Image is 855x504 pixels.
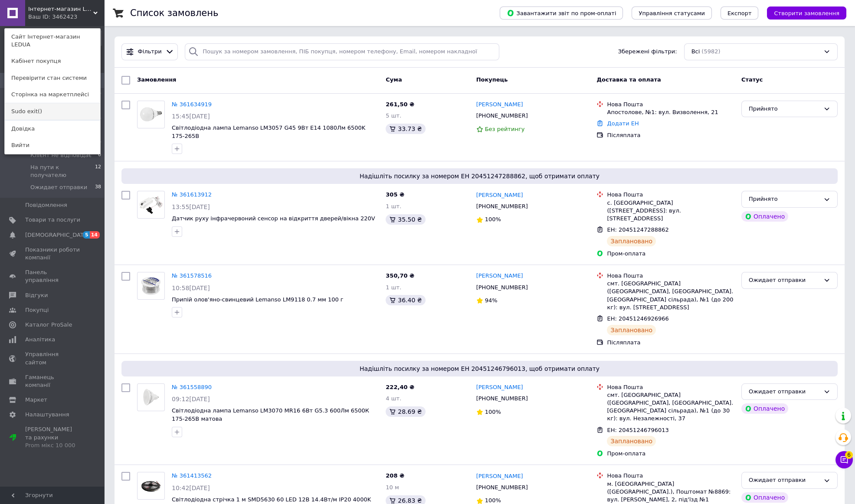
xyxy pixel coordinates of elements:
[5,121,100,137] a: Довідка
[485,297,498,304] span: 94%
[30,164,95,179] span: На пути к получателю
[386,384,414,390] span: 222,40 ₴
[386,191,404,198] span: 305 ₴
[172,384,212,390] a: № 361558890
[607,280,734,311] div: смт. [GEOGRAPHIC_DATA] ([GEOGRAPHIC_DATA], [GEOGRAPHIC_DATA]. [GEOGRAPHIC_DATA] сільрада), №1 (до...
[475,482,530,493] div: [PHONE_NUMBER]
[749,387,820,396] div: Ожидает отправки
[607,120,639,127] a: Додати ЕН
[95,183,101,191] span: 38
[607,315,668,322] span: ЕН: 20451246926966
[386,124,425,134] div: 33.73 ₴
[28,13,65,21] div: Ваш ID: 3462423
[185,43,499,60] input: Пошук за номером замовлення, ПІБ покупця, номером телефону, Email, номером накладної
[386,284,401,291] span: 1 шт.
[476,101,523,109] a: [PERSON_NAME]
[137,76,176,83] span: Замовлення
[607,436,656,446] div: Заплановано
[137,472,165,500] a: Фото товару
[25,350,80,366] span: Управління сайтом
[25,442,80,449] div: Prom мікс 10 000
[386,272,414,279] span: 350,70 ₴
[386,112,401,119] span: 5 шт.
[476,272,523,280] a: [PERSON_NAME]
[476,383,523,392] a: [PERSON_NAME]
[5,137,100,154] a: Вийти
[741,211,788,222] div: Оплачено
[95,164,101,179] span: 12
[172,285,210,291] span: 10:58[DATE]
[749,195,820,204] div: Прийнято
[138,195,164,215] img: Фото товару
[130,8,218,18] h1: Список замовлень
[607,250,734,258] div: Пром-оплата
[607,339,734,347] div: Післяплата
[25,216,80,224] span: Товари та послуги
[476,76,508,83] span: Покупець
[172,191,212,198] a: № 361613912
[25,306,49,314] span: Покупці
[607,226,668,233] span: ЕН: 20451247288862
[138,48,162,56] span: Фільтри
[618,48,677,56] span: Збережені фільтри:
[835,451,853,468] button: Чат з покупцем6
[90,231,100,239] span: 14
[125,172,834,180] span: Надішліть посилку за номером ЕН 20451247288862, щоб отримати оплату
[172,203,210,210] span: 13:55[DATE]
[172,407,369,422] a: Світлодіодна лампа Lemanso LM3070 MR16 6Вт G5.3 600Лм 6500К 175-265В матова
[83,231,90,239] span: 5
[5,53,100,69] a: Кабінет покупця
[607,108,734,116] div: Апостолове, №1: вул. Визволення, 21
[607,131,734,139] div: Післяплата
[607,101,734,108] div: Нова Пошта
[25,321,72,329] span: Каталог ProSale
[607,199,734,223] div: с. [GEOGRAPHIC_DATA] ([STREET_ADDRESS]: вул. [STREET_ADDRESS]
[25,231,89,239] span: [DEMOGRAPHIC_DATA]
[607,450,734,458] div: Пром-оплата
[386,406,425,417] div: 28.69 ₴
[607,383,734,391] div: Нова Пошта
[701,48,720,55] span: (5982)
[386,76,402,83] span: Cума
[138,387,164,407] img: Фото товару
[172,124,365,139] span: Світлодіодна лампа Lemanso LM3057 G45 9Вт E14 1080Лм 6500K 175-265В
[476,191,523,200] a: [PERSON_NAME]
[138,276,164,296] img: Фото товару
[475,393,530,404] div: [PHONE_NUMBER]
[172,272,212,279] a: № 361578516
[25,425,80,449] span: [PERSON_NAME] та рахунки
[25,246,80,262] span: Показники роботи компанії
[25,268,80,284] span: Панель управління
[25,373,80,389] span: Гаманець компанії
[485,497,501,504] span: 100%
[607,391,734,423] div: смт. [GEOGRAPHIC_DATA] ([GEOGRAPHIC_DATA], [GEOGRAPHIC_DATA]. [GEOGRAPHIC_DATA] сільрада), №1 (до...
[749,105,820,114] div: Прийнято
[475,110,530,121] div: [PHONE_NUMBER]
[137,383,165,411] a: Фото товару
[172,101,212,108] a: № 361634919
[507,9,616,17] span: Завантажити звіт по пром-оплаті
[386,101,414,108] span: 261,50 ₴
[172,484,210,491] span: 10:42[DATE]
[138,104,164,124] img: Фото товару
[137,101,165,128] a: Фото товару
[125,364,834,373] span: Надішліть посилку за номером ЕН 20451246796013, щоб отримати оплату
[386,472,404,479] span: 208 ₴
[639,10,705,16] span: Управління статусами
[25,336,55,344] span: Аналітика
[172,296,344,303] a: Припій олов'яно-свинцевий Lemanso LM9118 0.7 мм 100 г
[485,216,501,223] span: 100%
[691,48,700,56] span: Всі
[386,484,399,491] span: 10 м
[607,427,668,433] span: ЕН: 20451246796013
[475,282,530,293] div: [PHONE_NUMBER]
[386,203,401,209] span: 1 шт.
[30,183,87,191] span: Ожидает отправки
[137,272,165,300] a: Фото товару
[172,472,212,479] a: № 361413562
[172,215,375,222] a: Датчик руху інфрачервоний сенсор на відкриття дверей/вікна 220V
[25,411,69,419] span: Налаштування
[98,151,101,159] span: 0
